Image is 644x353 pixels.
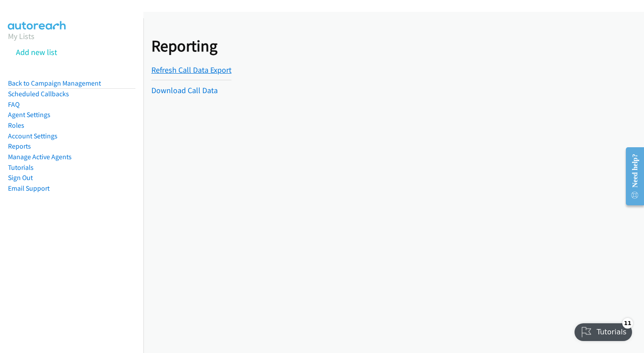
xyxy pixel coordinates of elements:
[8,110,50,119] a: Agent Settings
[8,153,72,161] a: Manage Active Agents
[151,85,218,95] a: Download Call Data
[8,142,31,150] a: Reports
[8,79,101,87] a: Back to Campaign Management
[8,31,35,41] a: My Lists
[569,314,637,346] iframe: Checklist
[8,173,33,182] a: Sign Out
[8,121,24,129] a: Roles
[16,47,57,57] a: Add new list
[8,132,58,140] a: Account Settings
[151,65,231,75] a: Refresh Call Data Export
[8,184,50,192] a: Email Support
[8,100,19,109] a: FAQ
[151,36,235,56] h1: Reporting
[8,163,34,172] a: Tutorials
[8,90,69,98] a: Scheduled Callbacks
[619,141,644,212] iframe: Resource Center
